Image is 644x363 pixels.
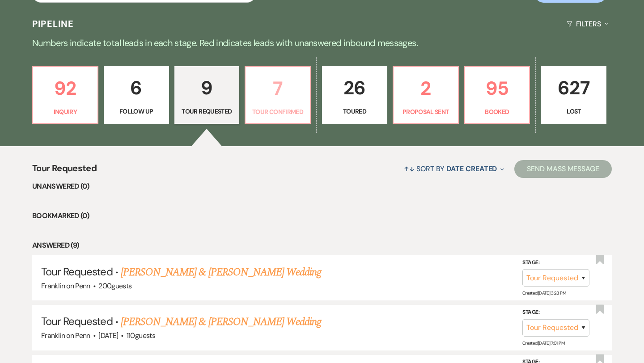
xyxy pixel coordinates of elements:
[38,73,92,103] p: 92
[404,164,415,173] span: ↑↓
[464,66,530,124] a: 95Booked
[446,164,497,173] span: Date Created
[541,66,606,124] a: 627Lost
[121,314,321,330] a: [PERSON_NAME] & [PERSON_NAME] Wedding
[522,290,566,296] span: Created: [DATE] 3:28 PM
[41,281,90,291] span: Franklin on Penn
[32,210,612,222] li: Bookmarked (0)
[251,107,305,117] p: Tour Confirmed
[180,106,234,116] p: Tour Requested
[470,73,524,103] p: 95
[393,66,459,124] a: 2Proposal Sent
[522,258,589,268] label: Stage:
[38,107,92,117] p: Inquiry
[110,106,163,116] p: Follow Up
[400,157,508,181] button: Sort By Date Created
[32,161,97,181] span: Tour Requested
[245,66,311,124] a: 7Tour Confirmed
[32,17,74,30] h3: Pipeline
[514,160,612,178] button: Send Mass Message
[470,107,524,117] p: Booked
[322,66,387,124] a: 26Toured
[41,265,113,279] span: Tour Requested
[522,308,589,317] label: Stage:
[32,66,98,124] a: 92Inquiry
[32,240,612,251] li: Answered (9)
[399,107,453,117] p: Proposal Sent
[110,73,163,103] p: 6
[174,66,240,124] a: 9Tour Requested
[547,73,601,103] p: 627
[104,66,169,124] a: 6Follow Up
[180,73,234,103] p: 9
[522,340,564,346] span: Created: [DATE] 7:01 PM
[399,73,453,103] p: 2
[563,12,612,36] button: Filters
[98,281,131,291] span: 200 guests
[328,106,381,116] p: Toured
[127,331,155,340] span: 110 guests
[328,73,381,103] p: 26
[41,314,113,328] span: Tour Requested
[32,181,612,192] li: Unanswered (0)
[41,331,90,340] span: Franklin on Penn
[251,73,305,103] p: 7
[547,106,601,116] p: Lost
[121,264,321,280] a: [PERSON_NAME] & [PERSON_NAME] Wedding
[98,331,118,340] span: [DATE]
